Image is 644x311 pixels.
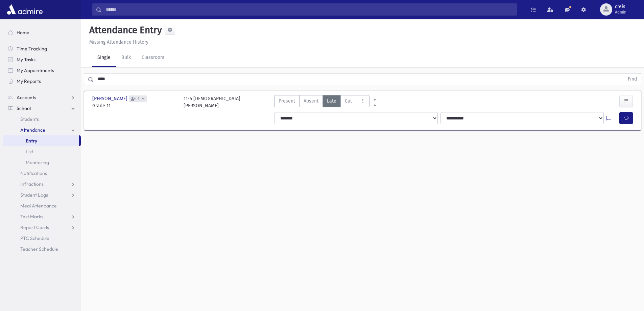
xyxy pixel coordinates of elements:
[20,170,47,176] span: Notifications
[345,97,352,105] span: Cut
[3,27,81,38] a: Home
[20,127,45,133] span: Attendance
[92,48,116,67] a: Single
[17,29,29,36] span: Home
[615,4,626,9] span: creis
[20,203,57,209] span: Meal Attendance
[26,159,49,165] span: Monitoring
[624,73,641,85] button: Find
[102,3,517,16] input: Search
[20,214,43,220] span: Test Marks
[20,181,44,187] span: Infractions
[3,179,81,190] a: Infractions
[92,102,177,109] span: Grade 11
[3,76,81,87] a: My Reports
[17,78,41,84] span: My Reports
[3,200,81,211] a: Meal Attendance
[136,48,170,67] a: Classroom
[17,67,54,73] span: My Appointments
[274,95,369,109] div: AttTypes
[87,39,148,45] a: Missing Attendance History
[3,233,81,244] a: PTC Schedule
[3,157,81,168] a: Monitoring
[26,149,33,155] span: List
[3,54,81,65] a: My Tasks
[3,43,81,54] a: Time Tracking
[3,114,81,125] a: Students
[17,105,31,111] span: School
[3,190,81,200] a: Student Logs
[20,192,48,198] span: Student Logs
[20,235,49,241] span: PTC Schedule
[3,168,81,179] a: Notifications
[3,125,81,135] a: Attendance
[20,246,58,252] span: Teacher Schedule
[615,9,626,15] span: Admin
[3,222,81,233] a: Report Cards
[279,97,295,105] span: Present
[137,97,141,101] span: 1
[3,92,81,103] a: Accounts
[3,65,81,76] a: My Appointments
[17,46,47,52] span: Time Tracking
[87,24,162,36] h5: Attendance Entry
[184,95,240,109] div: 11-4 [DEMOGRAPHIC_DATA] [PERSON_NAME]
[89,39,148,45] u: Missing Attendance History
[304,97,318,105] span: Absent
[3,211,81,222] a: Test Marks
[92,95,129,102] span: [PERSON_NAME]
[3,103,81,114] a: School
[3,244,81,254] a: Teacher Schedule
[327,97,336,105] span: Late
[116,48,136,67] a: Bulk
[17,94,36,101] span: Accounts
[20,224,49,230] span: Report Cards
[20,116,39,122] span: Students
[26,138,37,144] span: Entry
[5,3,44,16] img: AdmirePro
[3,135,79,146] a: Entry
[17,57,35,63] span: My Tasks
[3,146,81,157] a: List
